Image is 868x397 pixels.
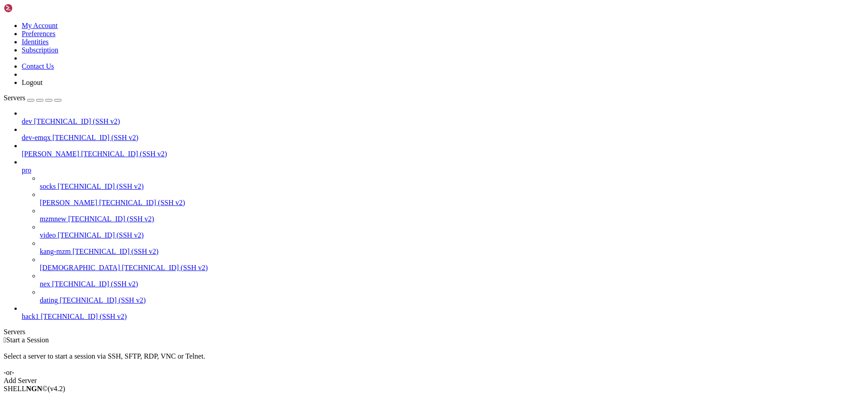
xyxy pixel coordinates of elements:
[4,385,65,392] span: SHELL ©
[4,94,25,102] span: Servers
[40,280,864,288] a: nex [TECHNICAL_ID] (SSH v2)
[40,223,864,239] li: video [TECHNICAL_ID] (SSH v2)
[6,336,49,344] span: Start a Session
[40,199,97,206] span: [PERSON_NAME]
[22,158,864,304] li: pro
[40,256,864,272] li: [DEMOGRAPHIC_DATA] [TECHNICAL_ID] (SSH v2)
[52,280,138,288] span: [TECHNICAL_ID] (SSH v2)
[22,117,864,126] a: dev [TECHNICAL_ID] (SSH v2)
[58,182,144,190] span: [TECHNICAL_ID] (SSH v2)
[22,150,79,158] span: [PERSON_NAME]
[22,313,39,320] span: hack1
[4,328,864,336] div: Servers
[34,117,120,125] span: [TECHNICAL_ID] (SSH v2)
[40,231,56,239] span: video
[22,166,31,174] span: pro
[68,215,154,223] span: [TECHNICAL_ID] (SSH v2)
[81,150,167,158] span: [TECHNICAL_ID] (SSH v2)
[22,313,864,321] a: hack1 [TECHNICAL_ID] (SSH v2)
[60,296,146,304] span: [TECHNICAL_ID] (SSH v2)
[22,150,864,158] a: [PERSON_NAME] [TECHNICAL_ID] (SSH v2)
[40,264,864,272] a: [DEMOGRAPHIC_DATA] [TECHNICAL_ID] (SSH v2)
[58,231,144,239] span: [TECHNICAL_ID] (SSH v2)
[40,182,56,190] span: socks
[4,344,864,377] div: Select a server to start a session via SSH, SFTP, RDP, VNC or Telnet. -or-
[22,62,54,70] a: Contact Us
[52,134,138,141] span: [TECHNICAL_ID] (SSH v2)
[40,191,864,207] li: [PERSON_NAME] [TECHNICAL_ID] (SSH v2)
[22,30,56,37] a: Preferences
[4,336,6,344] span: 
[40,182,864,191] a: socks [TECHNICAL_ID] (SSH v2)
[40,248,71,255] span: kang-mzm
[22,166,864,174] a: pro
[40,174,864,191] li: socks [TECHNICAL_ID] (SSH v2)
[40,264,120,271] span: [DEMOGRAPHIC_DATA]
[22,126,864,142] li: dev-emqx [TECHNICAL_ID] (SSH v2)
[4,94,61,102] a: Servers
[40,215,864,223] a: mzmnew [TECHNICAL_ID] (SSH v2)
[40,207,864,223] li: mzmnew [TECHNICAL_ID] (SSH v2)
[22,46,58,54] a: Subscription
[40,215,66,223] span: mzmnew
[22,142,864,158] li: [PERSON_NAME] [TECHNICAL_ID] (SSH v2)
[22,134,864,142] a: dev-emqx [TECHNICAL_ID] (SSH v2)
[22,22,58,29] a: My Account
[40,296,58,304] span: dating
[48,385,66,392] span: 4.2.0
[40,248,864,256] a: kang-mzm [TECHNICAL_ID] (SSH v2)
[22,38,49,46] a: Identities
[40,288,864,304] li: dating [TECHNICAL_ID] (SSH v2)
[22,117,32,125] span: dev
[40,280,50,288] span: nex
[22,304,864,321] li: hack1 [TECHNICAL_ID] (SSH v2)
[72,248,158,255] span: [TECHNICAL_ID] (SSH v2)
[40,231,864,239] a: video [TECHNICAL_ID] (SSH v2)
[22,79,42,86] a: Logout
[122,264,208,271] span: [TECHNICAL_ID] (SSH v2)
[41,313,127,320] span: [TECHNICAL_ID] (SSH v2)
[40,239,864,256] li: kang-mzm [TECHNICAL_ID] (SSH v2)
[99,199,185,206] span: [TECHNICAL_ID] (SSH v2)
[4,4,56,13] img: Shellngn
[22,134,51,141] span: dev-emqx
[26,385,42,392] b: NGN
[40,296,864,304] a: dating [TECHNICAL_ID] (SSH v2)
[40,199,864,207] a: [PERSON_NAME] [TECHNICAL_ID] (SSH v2)
[40,272,864,288] li: nex [TECHNICAL_ID] (SSH v2)
[22,109,864,126] li: dev [TECHNICAL_ID] (SSH v2)
[4,377,864,385] div: Add Server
